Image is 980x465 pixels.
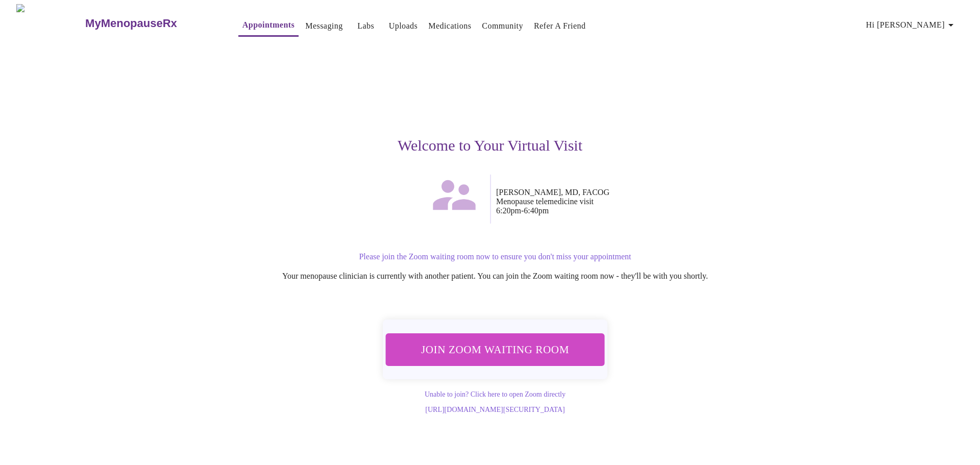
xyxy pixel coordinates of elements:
img: MyMenopauseRx Logo [16,4,84,42]
a: Appointments [242,18,295,32]
button: Labs [350,16,382,36]
h3: MyMenopauseRx [85,17,177,30]
a: Medications [428,19,471,33]
button: Refer a Friend [530,16,590,36]
button: Messaging [301,16,347,36]
a: Uploads [389,19,418,33]
a: Labs [357,19,374,33]
a: Community [482,19,523,33]
a: MyMenopauseRx [84,6,218,41]
p: [PERSON_NAME], MD, FACOG Menopause telemedicine visit 6:20pm - 6:40pm [496,188,804,215]
button: Hi [PERSON_NAME] [862,15,961,35]
button: Medications [424,16,475,36]
span: Hi [PERSON_NAME] [866,18,957,32]
a: Messaging [305,19,342,33]
h3: Welcome to Your Virtual Visit [176,137,804,154]
span: Join Zoom Waiting Room [399,340,591,359]
a: Refer a Friend [534,19,586,33]
button: Join Zoom Waiting Room [386,333,605,365]
p: Your menopause clinician is currently with another patient. You can join the Zoom waiting room no... [186,272,804,281]
a: Unable to join? Click here to open Zoom directly [425,390,566,398]
button: Uploads [385,16,422,36]
button: Appointments [238,15,299,37]
a: [URL][DOMAIN_NAME][SECURITY_DATA] [425,406,565,413]
p: Please join the Zoom waiting room now to ensure you don't miss your appointment [186,252,804,261]
button: Community [478,16,527,36]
